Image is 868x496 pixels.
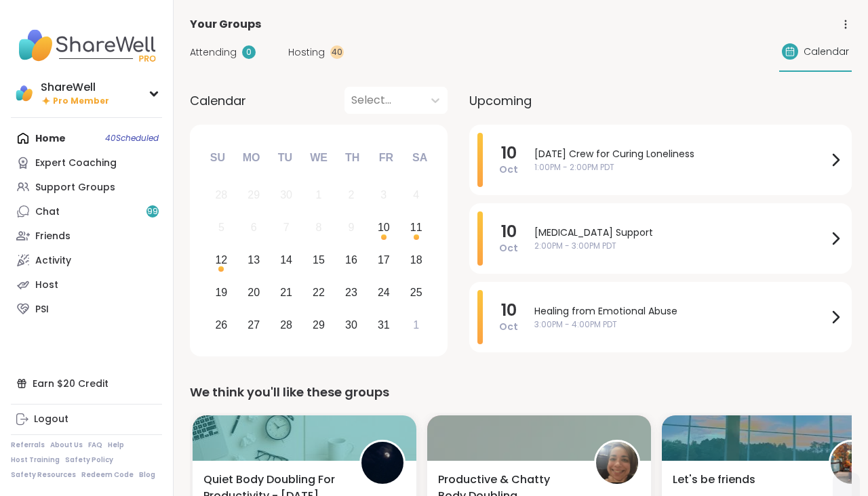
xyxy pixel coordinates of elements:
[239,181,269,210] div: Not available Monday, September 29th, 2025
[147,206,158,218] span: 99
[207,213,236,243] div: Not available Sunday, October 5th, 2025
[369,181,398,210] div: Not available Friday, October 3rd, 2025
[280,316,292,334] div: 28
[313,251,325,269] div: 15
[401,181,431,210] div: Not available Saturday, October 4th, 2025
[215,283,227,302] div: 19
[248,316,260,334] div: 27
[11,440,45,450] a: Referrals
[405,143,435,173] div: Sa
[596,442,638,484] img: Monica2025
[35,230,71,243] div: Friends
[272,278,301,307] div: Choose Tuesday, October 21st, 2025
[35,205,60,219] div: Chat
[215,251,227,269] div: 12
[205,179,432,341] div: month 2025-10
[401,310,431,339] div: Choose Saturday, November 1st, 2025
[348,186,354,204] div: 2
[380,186,387,204] div: 3
[313,283,325,302] div: 22
[248,283,260,302] div: 20
[215,316,227,334] div: 26
[338,143,368,173] div: Th
[207,278,236,307] div: Choose Sunday, October 19th, 2025
[251,218,257,236] div: 6
[499,241,518,255] span: Oct
[369,310,398,339] div: Choose Friday, October 31st, 2025
[534,161,827,173] span: 1:00PM - 2:00PM PDT
[34,413,68,426] div: Logout
[469,91,532,110] span: Upcoming
[345,251,357,269] div: 16
[11,470,76,480] a: Safety Resources
[304,143,334,173] div: We
[378,251,390,269] div: 17
[11,297,162,321] a: PSI
[304,213,334,243] div: Not available Wednesday, October 8th, 2025
[248,186,260,204] div: 29
[369,246,398,275] div: Choose Friday, October 17th, 2025
[410,218,422,236] div: 11
[35,181,115,194] div: Support Groups
[218,218,224,236] div: 5
[239,310,269,339] div: Choose Monday, October 27th, 2025
[304,246,334,275] div: Choose Wednesday, October 15th, 2025
[345,316,357,334] div: 30
[11,248,162,272] a: Activity
[369,213,398,243] div: Choose Friday, October 10th, 2025
[378,316,390,334] div: 31
[35,254,71,268] div: Activity
[207,246,236,275] div: Choose Sunday, October 12th, 2025
[401,278,431,307] div: Choose Saturday, October 25th, 2025
[11,150,162,175] a: Expert Coaching
[304,181,334,210] div: Not available Wednesday, October 1st, 2025
[239,278,269,307] div: Choose Monday, October 20th, 2025
[242,45,256,59] div: 0
[337,213,366,243] div: Not available Thursday, October 9th, 2025
[288,45,325,60] span: Hosting
[401,213,431,243] div: Choose Saturday, October 11th, 2025
[11,224,162,248] a: Friends
[11,455,60,465] a: Host Training
[304,310,334,339] div: Choose Wednesday, October 29th, 2025
[239,246,269,275] div: Choose Monday, October 13th, 2025
[272,310,301,339] div: Choose Tuesday, October 28th, 2025
[534,240,827,252] span: 2:00PM - 3:00PM PDT
[371,143,401,173] div: Fr
[280,186,292,204] div: 30
[11,22,162,69] img: ShareWell Nav Logo
[50,440,83,450] a: About Us
[369,278,398,307] div: Choose Friday, October 24th, 2025
[11,407,162,432] a: Logout
[313,316,325,334] div: 29
[272,246,301,275] div: Choose Tuesday, October 14th, 2025
[410,283,422,302] div: 25
[413,316,419,334] div: 1
[35,278,58,292] div: Host
[534,226,827,240] span: [MEDICAL_DATA] Support
[53,96,109,107] span: Pro Member
[14,83,35,104] img: ShareWell
[272,181,301,210] div: Not available Tuesday, September 30th, 2025
[283,218,290,236] div: 7
[501,144,517,163] span: 10
[215,186,227,204] div: 28
[190,45,237,60] span: Attending
[348,218,354,236] div: 9
[81,470,134,480] a: Redeem Code
[401,246,431,275] div: Choose Saturday, October 18th, 2025
[207,181,236,210] div: Not available Sunday, September 28th, 2025
[88,440,102,450] a: FAQ
[272,213,301,243] div: Not available Tuesday, October 7th, 2025
[304,278,334,307] div: Choose Wednesday, October 22nd, 2025
[534,304,827,318] span: Healing from Emotional Abuse
[35,157,117,170] div: Expert Coaching
[330,45,344,59] div: 40
[499,163,518,176] span: Oct
[804,45,849,59] span: Calendar
[345,283,357,302] div: 23
[239,213,269,243] div: Not available Monday, October 6th, 2025
[673,472,755,488] span: Let's be friends
[280,251,292,269] div: 14
[316,186,322,204] div: 1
